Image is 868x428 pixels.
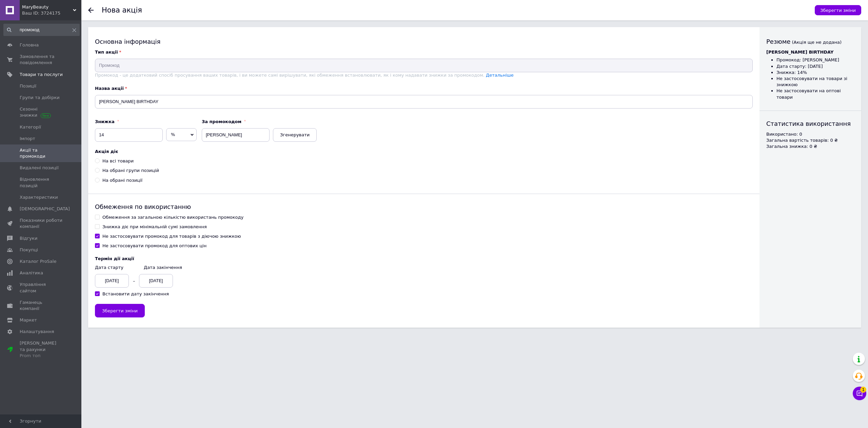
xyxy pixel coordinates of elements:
h1: Нова акція [102,6,142,14]
span: Управління сайтом [20,281,63,294]
input: Наприклад: 1 [95,128,163,142]
span: Сезонні знижки [20,106,63,118]
span: Показники роботи компанії [20,217,63,230]
a: Детальніше [486,73,514,78]
span: Згенерувати [280,132,310,137]
span: Покупці [20,247,38,253]
span: Головна [20,42,39,48]
div: Обмеження за загальною кількістю використань промокоду [102,214,243,220]
div: Повернутися назад [88,7,94,13]
span: Видалені позиції [20,165,59,171]
div: [DATE] [95,274,129,288]
button: Чат з покупцем1 [853,387,866,400]
input: Пошук [3,24,80,36]
label: Знижка [95,119,197,125]
span: Групи та добірки [20,95,60,101]
label: За промокодом [202,119,317,125]
li: Не застосовувати на оптові товари [776,88,851,100]
span: Товари та послуги [20,72,63,78]
div: Не застосовувати промокод для оптових цін [102,243,206,249]
li: Використано: 0 [766,131,854,137]
span: Відгуки [20,235,37,241]
span: Маркет [20,317,37,323]
li: Загальна знижка: 0 ₴ [766,143,854,150]
button: Згенерувати [273,128,317,142]
span: Акції та промокоди [20,147,63,159]
span: [DEMOGRAPHIC_DATA] [20,206,70,212]
span: Позиції [20,83,36,89]
button: Зберегти зміни [815,5,861,15]
input: Наприклад: Знижки для лояльних покупців [95,95,753,109]
span: Дата старту [95,265,123,270]
div: Основна інформація [95,37,753,46]
div: Обмеження по використанню [95,202,753,211]
div: Ваш ID: 3724175 [22,10,81,16]
li: Промокод: [PERSON_NAME] [776,57,851,63]
div: На обрані позиції [102,177,142,183]
div: Не застосовувати промокод для товарів з діючою знижкою [102,233,241,239]
span: Дата закінчення [144,265,182,270]
div: Prom топ [20,353,63,359]
div: На обрані групи позицій [102,168,159,174]
li: Не застосовувати на товари зі знижкою [776,76,851,88]
li: Знижка: 14% [776,70,851,76]
div: Статистика використання [766,119,854,128]
div: Знижка діє при мінімальній сумі замовлення [102,224,207,230]
span: Налаштування [20,329,54,335]
span: Промокод - це додатковий спосіб просування ваших товарів, і ви можете самі вирішувати, які обмеже... [95,73,514,78]
span: [PERSON_NAME] та рахунки [20,340,63,359]
span: Гаманець компанії [20,299,63,312]
span: (Акція ще не додана) [790,40,842,45]
span: Зберегти зміни [102,308,138,313]
label: [PERSON_NAME] BIRTHDAY [766,49,833,55]
label: Акція діє [95,149,753,155]
input: Наприклад: Промокод_травень [202,128,270,142]
div: На всі товари [102,158,134,164]
span: Категорії [20,124,41,130]
span: Характеристики [20,194,58,200]
span: MaryBeauty [22,4,73,10]
li: Загальна вартість товарів: 0 ₴ [766,137,854,143]
li: Дата старту: [DATE] [776,63,851,70]
span: Відновлення позицій [20,176,63,189]
span: Каталог ProSale [20,258,56,265]
span: Аналітика [20,270,43,276]
span: Імпорт [20,136,35,142]
div: Встановити дату закінчення [102,291,169,297]
button: Зберегти зміни [95,304,145,317]
span: Замовлення та повідомлення [20,54,63,66]
span: Зберегти зміни [820,8,856,13]
label: Термін дії акції [95,256,753,261]
label: Тип акції [95,49,753,55]
label: Назва акції [95,85,753,92]
div: Резюме [766,37,854,46]
span: % [171,132,175,137]
span: 1 [860,387,866,393]
div: [DATE] [139,274,173,288]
